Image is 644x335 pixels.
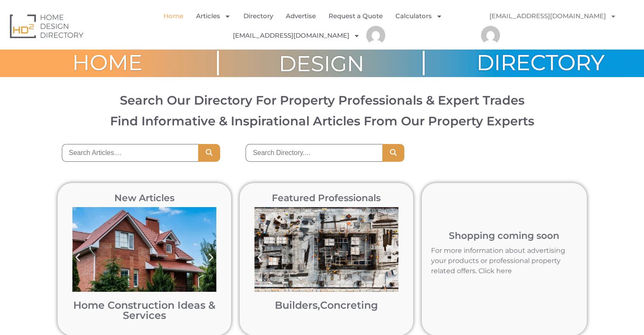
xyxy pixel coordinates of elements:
[246,144,382,162] input: Search Directory....
[15,94,629,106] h2: Search Our Directory For Property Professionals & Expert Trades
[481,6,625,26] a: [EMAIL_ADDRESS][DOMAIN_NAME]
[163,6,183,26] a: Home
[68,194,221,203] h2: New Articles
[329,6,383,26] a: Request a Quote
[382,144,404,162] button: Search
[196,6,231,26] a: Articles
[275,299,318,311] a: Builders
[243,6,273,26] a: Directory
[320,299,378,311] a: Concreting
[202,248,221,267] div: Next
[481,26,500,45] img: super deck
[286,6,316,26] a: Advertise
[481,6,638,45] nav: Menu
[198,144,220,162] button: Search
[366,26,385,45] img: super deck
[254,300,398,310] h2: ,
[395,6,442,26] a: Calculators
[250,248,269,267] div: Previous
[15,115,629,127] h3: Find Informative & Inspirational Articles From Our Property Experts
[68,248,87,267] div: Previous
[131,6,481,45] nav: Menu
[384,248,403,267] div: Next
[233,26,360,45] a: [EMAIL_ADDRESS][DOMAIN_NAME]
[62,144,199,162] input: Search Articles....
[250,194,403,203] h2: Featured Professionals
[73,299,216,321] a: Home Construction Ideas & Services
